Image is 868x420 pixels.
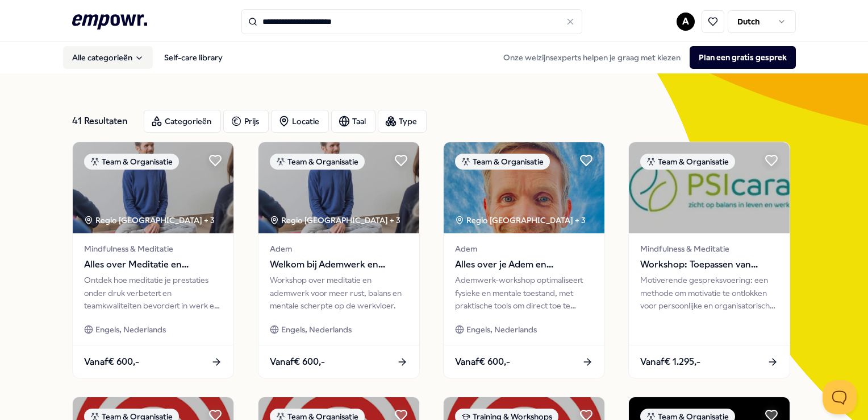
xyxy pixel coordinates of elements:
[455,214,586,227] div: Regio [GEOGRAPHIC_DATA] + 3
[640,154,735,170] div: Team & Organisatie
[72,110,135,133] div: 41 Resultaten
[241,9,582,34] input: Search for products, categories or subcategories
[640,355,700,369] span: Vanaf € 1.295,-
[270,355,325,369] span: Vanaf € 600,-
[640,257,778,272] span: Workshop: Toepassen van motiverende gespreksvoering
[155,46,232,69] a: Self-care library
[331,110,375,133] button: Taal
[84,355,139,369] span: Vanaf € 600,-
[95,323,166,336] span: Engels, Nederlands
[378,110,427,133] button: Type
[629,142,790,233] img: package image
[223,110,269,133] button: Prijs
[494,46,796,69] div: Onze welzijnsexperts helpen je graag met kiezen
[270,274,408,312] div: Workshop over meditatie en ademwerk voor meer rust, balans en mentale scherpte op de werkvloer.
[270,257,408,272] span: Welkom bij Ademwerk en Meditatie en/of periodieke lessen
[677,13,695,31] button: A
[271,110,329,133] button: Locatie
[84,242,222,255] span: Mindfulness & Meditatie
[270,214,400,227] div: Regio [GEOGRAPHIC_DATA] + 3
[270,242,408,255] span: Adem
[84,154,179,170] div: Team & Organisatie
[455,154,550,170] div: Team & Organisatie
[628,142,790,378] a: package imageTeam & OrganisatieMindfulness & MeditatieWorkshop: Toepassen van motiverende gesprek...
[258,142,420,378] a: package imageTeam & OrganisatieRegio [GEOGRAPHIC_DATA] + 3AdemWelkom bij Ademwerk en Meditatie en...
[63,46,232,69] nav: Main
[690,46,796,69] button: Plan een gratis gesprek
[270,154,365,170] div: Team & Organisatie
[258,142,419,233] img: package image
[640,274,778,312] div: Motiverende gespreksvoering: een methode om motivatie te ontlokken voor persoonlijke en organisat...
[640,242,778,255] span: Mindfulness & Meditatie
[84,257,222,272] span: Alles over Meditatie en periodieke sessies
[84,214,215,227] div: Regio [GEOGRAPHIC_DATA] + 3
[444,142,604,233] img: package image
[455,355,510,369] span: Vanaf € 600,-
[455,257,593,272] span: Alles over je Adem en periodieke lessen
[443,142,605,378] a: package imageTeam & OrganisatieRegio [GEOGRAPHIC_DATA] + 3AdemAlles over je Adem en periodieke le...
[455,274,593,312] div: Ademwerk-workshop optimaliseert fysieke en mentale toestand, met praktische tools om direct toe t...
[466,323,537,336] span: Engels, Nederlands
[63,46,153,69] button: Alle categorieën
[144,110,221,133] button: Categorieën
[84,274,222,312] div: Ontdek hoe meditatie je prestaties onder druk verbetert en teamkwaliteiten bevordert in werk en l...
[823,380,857,414] iframe: Help Scout Beacon - Open
[455,242,593,255] span: Adem
[72,142,234,378] a: package imageTeam & OrganisatieRegio [GEOGRAPHIC_DATA] + 3Mindfulness & MeditatieAlles over Medit...
[281,323,352,336] span: Engels, Nederlands
[73,142,233,233] img: package image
